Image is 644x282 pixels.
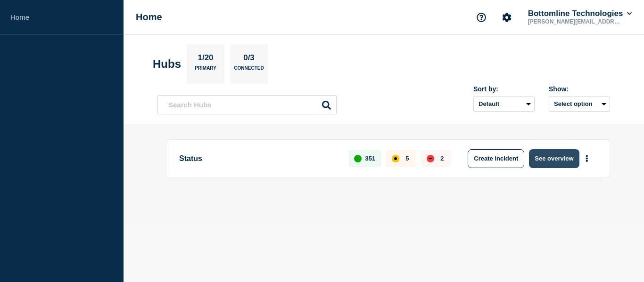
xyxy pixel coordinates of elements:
[195,65,216,75] p: Primary
[529,149,579,168] button: See overview
[468,149,524,168] button: Create incident
[234,65,264,75] p: Connected
[354,155,362,162] div: up
[471,8,491,27] button: Support
[136,12,162,23] h1: Home
[157,95,337,114] input: Search Hubs
[365,155,376,162] p: 351
[497,8,517,27] button: Account settings
[549,85,610,93] div: Show:
[440,155,444,162] p: 2
[526,9,634,18] button: Bottomline Technologies
[179,149,338,168] p: Status
[405,155,409,162] p: 5
[473,97,535,112] select: Sort by
[473,85,535,93] div: Sort by:
[153,57,181,71] h2: Hubs
[549,97,610,112] button: Select option
[240,53,258,65] p: 0/3
[526,18,624,25] p: [PERSON_NAME][EMAIL_ADDRESS][PERSON_NAME][DOMAIN_NAME]
[581,150,593,167] button: More actions
[392,155,399,162] div: affected
[194,53,217,65] p: 1/20
[427,155,434,162] div: down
